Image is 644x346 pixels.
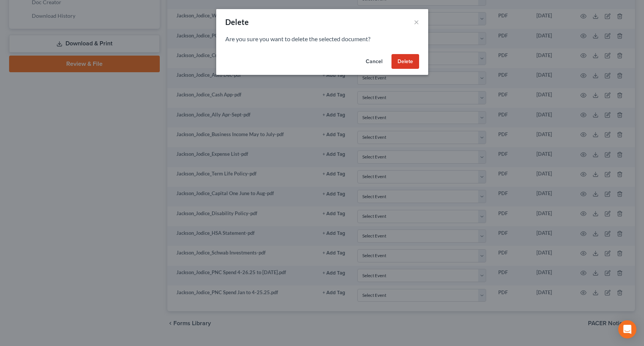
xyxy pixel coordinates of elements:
[225,35,419,43] p: Are you sure you want to delete the selected document?
[225,17,249,27] div: Delete
[414,17,419,26] button: ×
[391,54,419,69] button: Delete
[618,320,636,338] div: Open Intercom Messenger
[360,54,388,69] button: Cancel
